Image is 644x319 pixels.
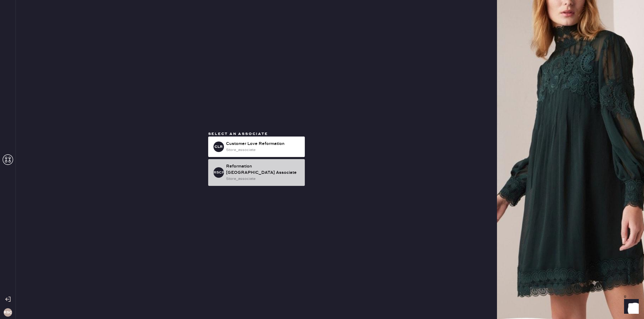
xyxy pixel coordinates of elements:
div: Customer Love Reformation [226,141,301,147]
div: Reformation [GEOGRAPHIC_DATA] Associate [226,163,301,176]
h3: RSCP [4,311,12,314]
span: Select an associate [208,132,268,136]
h3: RSCPA [213,171,224,174]
div: store_associate [226,176,301,182]
h3: CLR [214,145,223,149]
div: store_associate [226,147,301,153]
iframe: Front Chat [619,295,642,318]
